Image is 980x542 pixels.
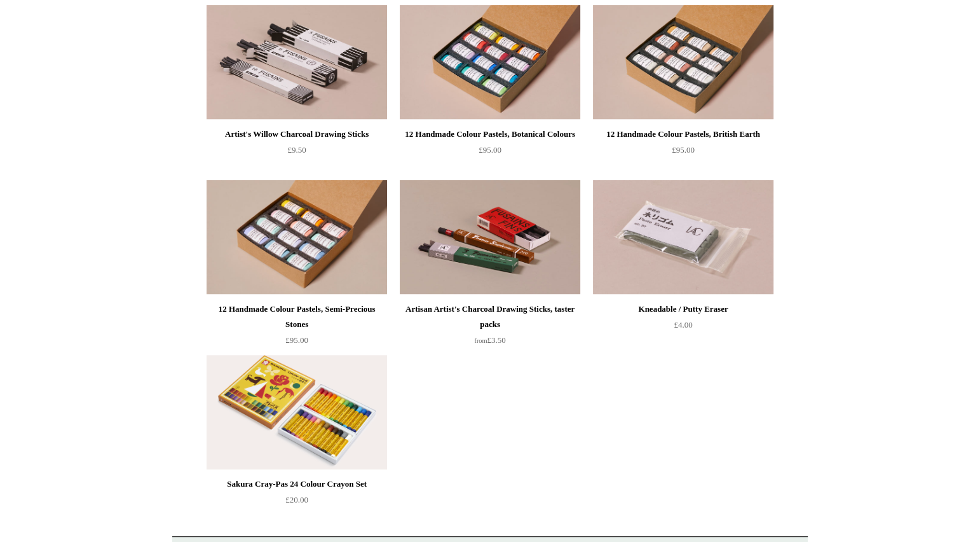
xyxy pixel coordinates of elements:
a: Kneadable / Putty Eraser £4.00 [593,302,773,354]
a: Kneadable / Putty Eraser Kneadable / Putty Eraser [593,180,773,295]
img: Sakura Cray-Pas 24 Colour Crayon Set [207,355,387,469]
span: £3.50 [474,335,505,345]
img: 12 Handmade Colour Pastels, British Earth [593,5,773,120]
div: Sakura Cray-Pas 24 Colour Crayon Set [210,476,384,492]
span: £4.00 [674,320,692,330]
span: £20.00 [285,495,308,504]
a: Artisan Artist's Charcoal Drawing Sticks, taster packs Artisan Artist's Charcoal Drawing Sticks, ... [400,180,580,295]
a: Artisan Artist's Charcoal Drawing Sticks, taster packs from£3.50 [400,302,580,354]
img: Artist's Willow Charcoal Drawing Sticks [207,5,387,120]
span: from [474,337,487,344]
span: £9.50 [287,145,306,155]
a: 12 Handmade Colour Pastels, Botanical Colours £95.00 [400,127,580,179]
div: Artisan Artist's Charcoal Drawing Sticks, taster packs [403,302,577,332]
div: 12 Handmade Colour Pastels, Botanical Colours [403,127,577,142]
img: 12 Handmade Colour Pastels, Botanical Colours [400,5,580,120]
a: 12 Handmade Colour Pastels, British Earth £95.00 [593,127,773,179]
span: £95.00 [672,145,695,155]
img: Kneadable / Putty Eraser [593,180,773,295]
span: £95.00 [285,335,308,345]
span: £95.00 [479,145,501,155]
div: 12 Handmade Colour Pastels, British Earth [596,127,770,142]
a: Sakura Cray-Pas 24 Colour Crayon Set £20.00 [207,476,387,529]
a: 12 Handmade Colour Pastels, Semi-Precious Stones 12 Handmade Colour Pastels, Semi-Precious Stones [207,180,387,295]
a: 12 Handmade Colour Pastels, Botanical Colours Close up of the pastels to better showcase colours [400,5,580,120]
img: Artisan Artist's Charcoal Drawing Sticks, taster packs [400,180,580,295]
a: Artist's Willow Charcoal Drawing Sticks £9.50 [207,127,387,179]
a: 12 Handmade Colour Pastels, British Earth 12 Handmade Colour Pastels, British Earth [593,5,773,120]
div: 12 Handmade Colour Pastels, Semi-Precious Stones [210,302,384,332]
a: Artist's Willow Charcoal Drawing Sticks Artist's Willow Charcoal Drawing Sticks [207,5,387,120]
div: Kneadable / Putty Eraser [596,302,770,317]
a: 12 Handmade Colour Pastels, Semi-Precious Stones £95.00 [207,302,387,354]
a: Sakura Cray-Pas 24 Colour Crayon Set Sakura Cray-Pas 24 Colour Crayon Set [207,355,387,469]
img: 12 Handmade Colour Pastels, Semi-Precious Stones [207,180,387,295]
div: Artist's Willow Charcoal Drawing Sticks [210,127,384,142]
